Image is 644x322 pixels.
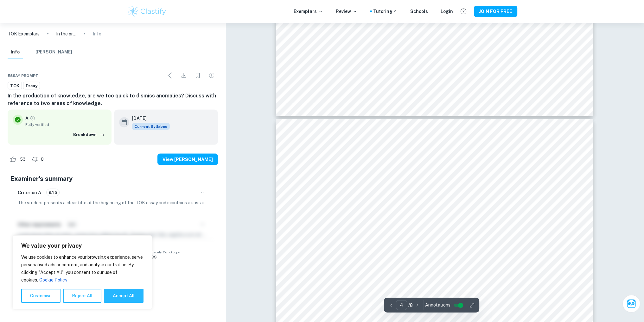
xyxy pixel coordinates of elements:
p: / 8 [408,302,413,309]
div: Report issue [205,69,218,82]
a: Tutoring [373,8,398,15]
button: JOIN FOR FREE [474,6,517,17]
p: Exemplars [294,8,323,15]
div: Bookmark [191,69,204,82]
a: TOK Exemplars [8,30,40,37]
a: TOK [8,82,22,90]
span: Current Syllabus [132,123,170,130]
p: We value your privacy [21,242,143,250]
button: View [PERSON_NAME] [157,154,218,165]
button: [PERSON_NAME] [35,45,72,59]
span: 153 [15,156,29,163]
span: 8 [37,156,47,163]
span: Fully verified [25,122,106,127]
a: Cookie Policy [39,277,67,283]
button: Breakdown [72,130,106,139]
h6: In the production of knowledge, are we too quick to dismiss anomalies? Discuss with reference to ... [8,92,218,107]
button: Info [8,45,23,59]
span: 9/10 [47,190,59,195]
a: Login [441,8,453,15]
button: Reject All [63,289,101,303]
div: Share [163,69,176,82]
h6: [DATE] [132,115,165,122]
div: We value your privacy [13,235,152,309]
h6: Criterion A [18,189,41,196]
p: A [25,115,29,122]
a: Grade fully verified [30,115,35,121]
a: Essay [23,82,40,90]
p: Info [93,30,101,37]
h5: Examiner's summary [10,174,215,183]
div: Like [8,154,29,164]
button: Accept All [104,289,143,303]
span: Essay [23,83,40,89]
p: We use cookies to enhance your browsing experience, serve personalised ads or content, and analys... [21,253,143,284]
span: TOK [8,83,22,89]
span: Annotations [425,302,450,308]
button: Ask Clai [622,295,640,313]
img: Clastify logo [127,5,167,18]
p: In the production of knowledge, are we too quick to dismiss anomalies? Discuss with reference to ... [56,30,76,37]
button: Help and Feedback [458,6,469,17]
div: Download [177,69,190,82]
div: This exemplar is based on the current syllabus. Feel free to refer to it for inspiration/ideas wh... [132,123,170,130]
button: Customise [21,289,61,303]
div: Dislike [30,154,47,164]
a: Schools [410,8,428,15]
p: Review [336,8,357,15]
span: Example of past student work. For reference on structure and expectations only. Do not copy. [8,250,218,255]
span: Essay prompt [8,73,38,78]
p: The student presents a clear title at the beginning of the TOK essay and maintains a sustained fo... [18,199,208,206]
